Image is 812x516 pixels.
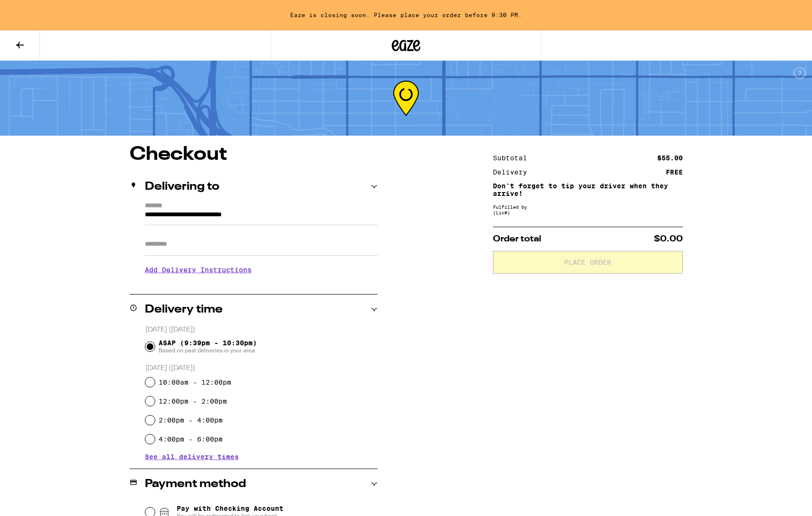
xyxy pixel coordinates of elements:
span: $0.00 [654,235,683,243]
p: [DATE] ([DATE]) [145,325,378,334]
div: $55.00 [657,155,683,161]
span: Based on past deliveries in your area [159,347,257,354]
div: Delivery [493,169,534,175]
button: See all delivery times [145,453,239,460]
h2: Delivery time [145,304,223,315]
label: 10:00am - 12:00pm [159,378,231,386]
div: Subtotal [493,155,534,161]
span: ASAP (9:39pm - 10:30pm) [159,339,257,354]
span: Order total [493,235,541,243]
div: FREE [666,169,683,175]
div: Fulfilled by (Lic# ) [493,204,683,215]
button: Place Order [493,251,683,274]
label: 4:00pm - 6:00pm [159,435,223,443]
p: We'll contact you at [PHONE_NUMBER] when we arrive [145,281,378,288]
h2: Delivering to [145,181,219,193]
h3: Add Delivery Instructions [145,259,378,281]
h1: Checkout [130,145,378,164]
label: 2:00pm - 4:00pm [159,416,223,424]
label: 12:00pm - 2:00pm [159,397,227,405]
span: Place Order [564,259,611,266]
p: [DATE] ([DATE]) [145,364,378,373]
h2: Payment method [145,479,246,490]
p: Don't forget to tip your driver when they arrive! [493,182,683,197]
